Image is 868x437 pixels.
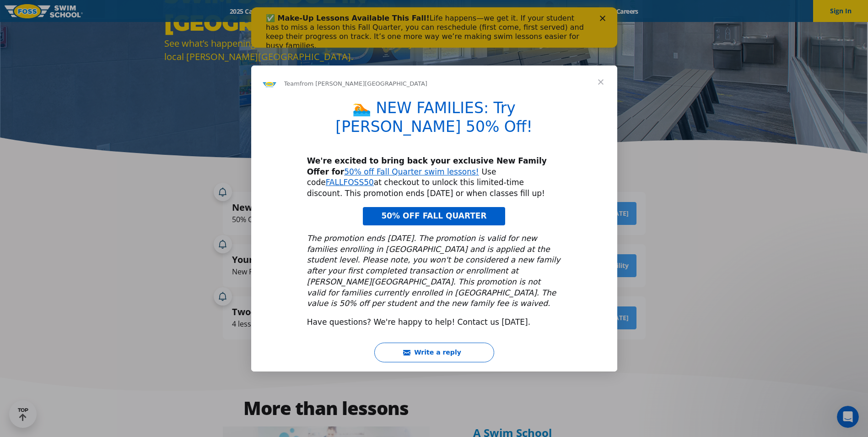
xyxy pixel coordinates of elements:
[374,343,494,362] button: Write a reply
[344,167,476,176] a: 50% off Fall Quarter swim lessons
[584,66,617,98] span: Close
[15,6,178,15] b: ✅ Make-Up Lessons Available This Fall!
[307,156,561,199] div: Use code at checkout to unlock this limited-time discount. This promotion ends [DATE] or when cla...
[300,80,427,87] span: from [PERSON_NAME][GEOGRAPHIC_DATA]
[363,207,505,225] a: 50% OFF FALL QUARTER
[284,80,300,87] span: Team
[381,211,486,220] span: 50% OFF FALL QUARTER
[307,156,547,176] b: We're excited to bring back your exclusive New Family Offer for
[307,99,561,142] h1: 🏊 NEW FAMILIES: Try [PERSON_NAME] 50% Off!
[349,8,358,14] div: Close
[15,6,337,43] div: Life happens—we get it. If your student has to miss a lesson this Fall Quarter, you can reschedul...
[262,76,277,91] img: Profile image for Team
[326,178,374,187] a: FALLFOSS50
[476,167,479,176] a: !
[307,234,561,308] i: The promotion ends [DATE]. The promotion is valid for new families enrolling in [GEOGRAPHIC_DATA]...
[307,317,561,328] div: Have questions? We're happy to help! Contact us [DATE].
